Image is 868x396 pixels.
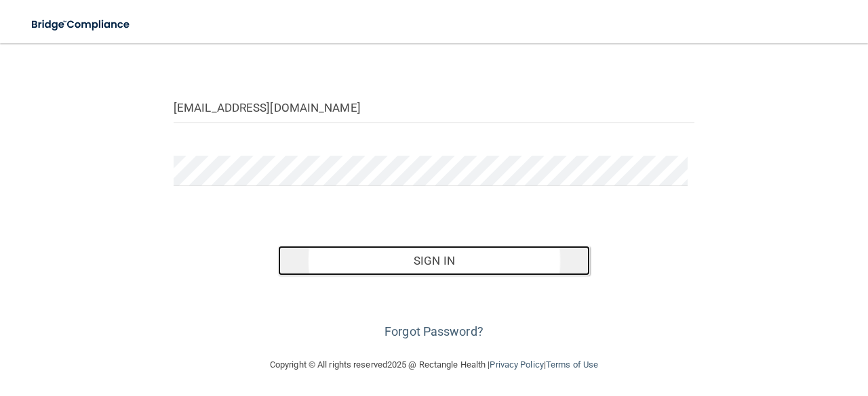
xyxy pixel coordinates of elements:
[546,359,598,370] a: Terms of Use
[186,343,682,387] div: Copyright © All rights reserved 2025 @ Rectangle Health | |
[490,359,543,370] a: Privacy Policy
[384,324,484,338] a: Forgot Password?
[20,11,142,39] img: bridge_compliance_login_screen.278c3ca4.svg
[278,246,591,276] button: Sign In
[174,93,694,123] input: Email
